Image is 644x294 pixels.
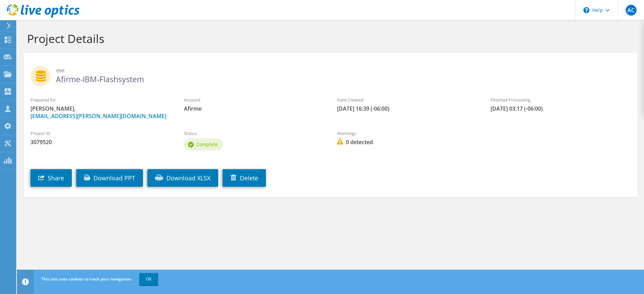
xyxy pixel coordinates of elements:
span: [PERSON_NAME], [30,105,170,120]
a: Delete [223,169,266,187]
h1: Project Details [27,31,630,46]
label: Prepared for [30,96,170,103]
h2: Afirme-IBM-Flashsystem [30,66,630,83]
span: [DATE] 16:39 (-06:00) [337,105,477,112]
a: OK [139,273,158,285]
label: Project ID [30,130,170,137]
span: 0 detected [337,138,477,146]
span: This site uses cookies to track your navigation. [41,276,132,282]
label: Status [184,130,324,137]
span: AC [626,5,637,16]
span: Afirme [184,105,324,112]
label: Account [184,96,324,103]
label: Warnings [337,130,477,137]
svg: \n [583,7,589,13]
a: [EMAIL_ADDRESS][PERSON_NAME][DOMAIN_NAME] [30,112,166,120]
a: Share [30,169,72,187]
a: Download XLSX [147,169,218,187]
span: Complete [196,141,218,148]
label: Finished Processing [491,96,630,103]
span: 3079520 [30,138,170,146]
span: IBM [56,67,630,74]
span: [DATE] 03:17 (-06:00) [491,105,630,112]
label: Date Created [337,96,477,103]
a: Download PPT [76,169,143,187]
